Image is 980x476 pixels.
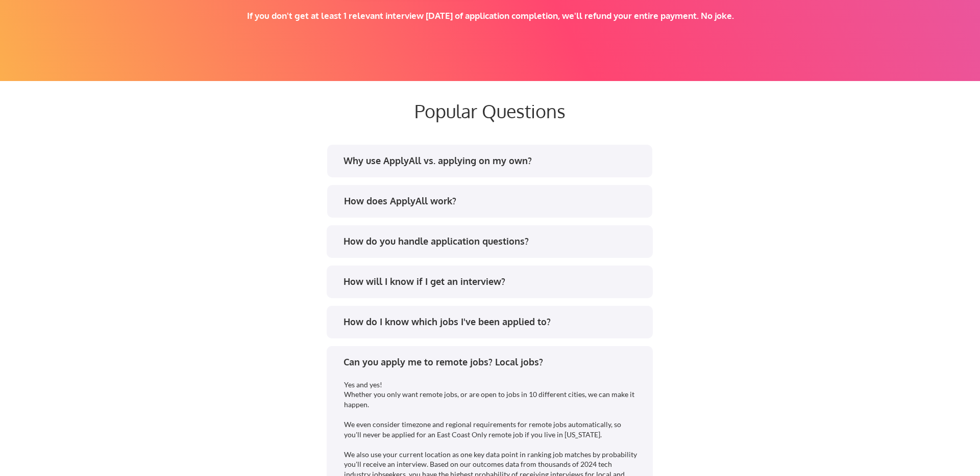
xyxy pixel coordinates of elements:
div: How do you handle application questions? [344,235,643,248]
div: Popular Questions [245,100,735,122]
div: Can you apply me to remote jobs? Local jobs? [344,356,643,368]
div: If you don't get at least 1 relevant interview [DATE] of application completion, we'll refund you... [178,10,803,21]
div: How do I know which jobs I've been applied to? [344,315,643,328]
div: Why use ApplyAll vs. applying on my own? [344,154,643,167]
div: How does ApplyAll work? [344,195,644,207]
div: How will I know if I get an interview? [344,275,643,288]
